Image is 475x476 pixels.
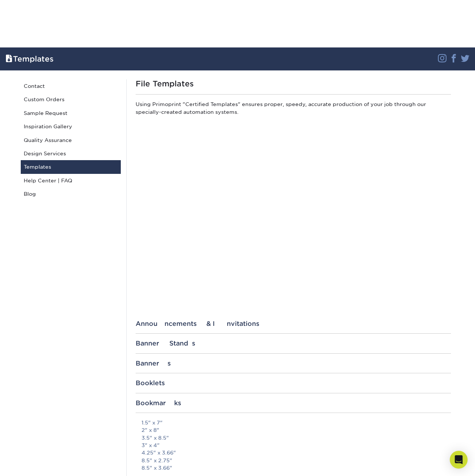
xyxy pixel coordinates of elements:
a: Help Center | FAQ [21,174,121,187]
a: Sample Request [21,106,121,120]
div: Bookmarks [136,399,451,407]
a: Inspiration Gallery [21,120,121,133]
div: Booklets [136,379,451,387]
a: 3" x 4" [142,442,160,448]
a: 4.25" x 3.66" [142,450,176,456]
div: Open Intercom Messenger [450,451,468,469]
a: Contact [21,79,121,93]
div: Announcements & Invitations [136,320,451,327]
a: Custom Orders [21,93,121,106]
p: Using Primoprint "Certified Templates" ensures proper, speedy, accurate production of your job th... [136,100,451,119]
a: 8.5" x 2.75" [142,457,172,463]
h1: File Templates [136,79,451,88]
a: Quality Assurance [21,133,121,147]
a: Templates [21,160,121,173]
a: 1.5" x 7" [142,420,163,426]
div: Banners [136,360,451,367]
a: 8.5" x 3.66" [142,465,172,471]
div: Banner Stands [136,340,451,347]
a: Design Services [21,147,121,160]
a: Blog [21,187,121,201]
iframe: Google Customer Reviews [2,453,63,473]
a: 3.5" x 8.5" [142,435,169,441]
a: 2" x 8" [142,427,159,433]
